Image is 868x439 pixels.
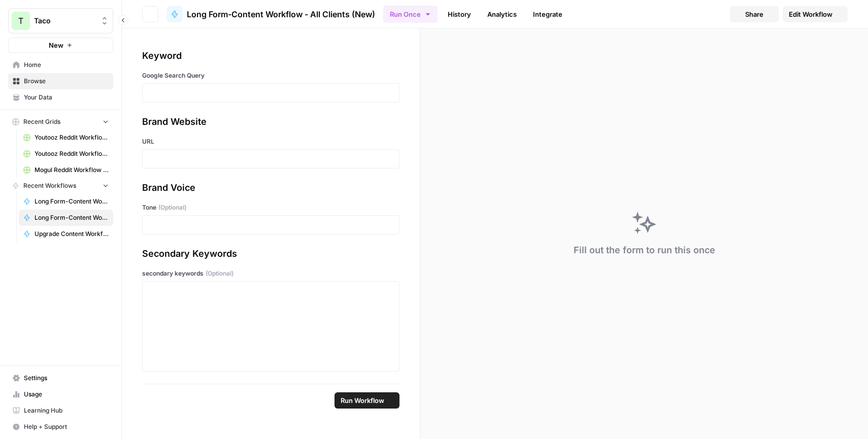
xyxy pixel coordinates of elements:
[142,71,399,80] label: Google Search Query
[206,269,233,278] span: (Optional)
[24,374,109,383] span: Settings
[142,49,399,63] div: Keyword
[481,6,523,22] a: Analytics
[24,93,109,102] span: Your Data
[142,247,399,261] div: Secondary Keywords
[18,15,23,27] span: T
[142,115,399,129] div: Brand Website
[783,6,848,22] a: Edit Workflow
[24,60,109,70] span: Home
[341,395,384,406] span: Run Workflow
[34,16,95,26] span: Taco
[35,165,109,175] span: Mogul Reddit Workflow Grid (1)
[8,402,113,419] a: Learning Hub
[142,203,399,212] label: Tone
[24,77,109,86] span: Browse
[23,117,60,126] span: Recent Grids
[24,406,109,415] span: Learning Hub
[8,419,113,435] button: Help + Support
[19,226,113,242] a: Upgrade Content Workflow - Nurx
[383,6,438,23] button: Run Once
[335,392,399,409] button: Run Workflow
[24,390,109,399] span: Usage
[23,181,76,190] span: Recent Workflows
[19,162,113,178] a: Mogul Reddit Workflow Grid (1)
[442,6,477,22] a: History
[789,9,832,19] span: Edit Workflow
[142,137,399,146] label: URL
[158,203,186,212] span: (Optional)
[35,149,109,158] span: Youtooz Reddit Workflow Grid
[8,178,113,193] button: Recent Workflows
[19,146,113,162] a: Youtooz Reddit Workflow Grid
[8,386,113,402] a: Usage
[8,89,113,106] a: Your Data
[35,197,109,206] span: Long Form-Content Workflow - AI Clients (New)
[142,181,399,195] div: Brand Voice
[8,38,113,53] button: New
[19,129,113,146] a: Youtooz Reddit Workflow Grid (1)
[166,6,375,22] a: Long Form-Content Workflow - All Clients (New)
[527,6,569,22] a: Integrate
[8,73,113,89] a: Browse
[24,422,109,431] span: Help + Support
[8,8,113,33] button: Workspace: Taco
[745,9,763,19] span: Share
[8,370,113,386] a: Settings
[8,57,113,73] a: Home
[187,8,375,20] span: Long Form-Content Workflow - All Clients (New)
[574,243,715,257] div: Fill out the form to run this once
[35,213,109,222] span: Long Form-Content Workflow - All Clients (New)
[8,114,113,129] button: Recent Grids
[49,40,63,50] span: New
[19,210,113,226] a: Long Form-Content Workflow - All Clients (New)
[35,229,109,239] span: Upgrade Content Workflow - Nurx
[142,269,399,278] label: secondary keywords
[35,133,109,142] span: Youtooz Reddit Workflow Grid (1)
[19,193,113,210] a: Long Form-Content Workflow - AI Clients (New)
[730,6,779,22] button: Share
